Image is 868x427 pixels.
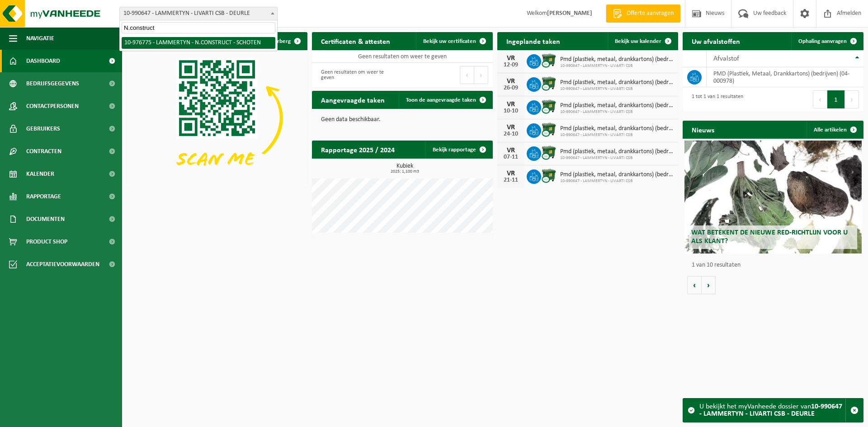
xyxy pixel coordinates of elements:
a: Bekijk uw kalender [608,32,677,50]
div: VR [502,78,520,85]
img: WB-1100-CU [541,122,557,137]
h2: Rapportage 2025 / 2024 [312,141,404,158]
span: Navigatie [26,27,54,50]
img: WB-1100-CU [541,53,557,68]
img: WB-1100-CU [541,145,557,160]
span: Bekijk uw certificaten [423,38,476,44]
span: Dashboard [26,50,60,72]
img: Download de VHEPlus App [127,50,307,186]
span: Pmd (plastiek, metaal, drankkartons) (bedrijven) [560,79,674,86]
span: Contactpersonen [26,95,79,117]
span: 10-990647 - LAMMERTYN - LIVARTI CSB - DEURLE [120,7,277,20]
span: Verberg [271,38,291,44]
td: PMD (Plastiek, Metaal, Drankkartons) (bedrijven) (04-000978) [707,67,863,87]
div: 10-10 [502,108,520,114]
div: 24-10 [502,131,520,137]
span: Pmd (plastiek, metaal, drankkartons) (bedrijven) [560,171,674,178]
h2: Nieuws [683,121,723,138]
button: Vorige [687,276,702,294]
a: Wat betekent de nieuwe RED-richtlijn voor u als klant? [684,141,862,253]
button: Verberg [264,32,307,50]
span: Rapportage [26,185,61,208]
a: Ophaling aanvragen [791,32,863,50]
div: VR [502,170,520,177]
span: 10-990647 - LAMMERTYN - LIVARTI CSB [560,155,674,161]
p: 1 van 10 resultaten [692,262,859,268]
span: Pmd (plastiek, metaal, drankkartons) (bedrijven) [560,102,674,109]
strong: [PERSON_NAME] [547,10,592,17]
div: VR [502,124,520,131]
span: Pmd (plastiek, metaal, drankkartons) (bedrijven) [560,56,674,63]
h2: Ingeplande taken [497,32,569,50]
span: Product Shop [26,230,67,253]
span: Offerte aanvragen [624,9,676,18]
button: Next [845,90,859,108]
h2: Certificaten & attesten [312,32,399,50]
span: Pmd (plastiek, metaal, drankkartons) (bedrijven) [560,148,674,155]
div: 07-11 [502,154,520,160]
li: 10-976775 - LAMMERTYN - N.CONSTRUCT - SCHOTEN [122,37,275,49]
span: 2025: 1,100 m3 [316,169,493,174]
button: Previous [460,66,474,84]
span: Bekijk uw kalender [615,38,661,44]
span: Kalender [26,163,54,185]
span: Toon de aangevraagde taken [406,97,476,103]
a: Toon de aangevraagde taken [399,91,492,109]
span: 10-990647 - LAMMERTYN - LIVARTI CSB [560,178,674,184]
div: VR [502,55,520,62]
button: Next [474,66,488,84]
div: U bekijkt het myVanheede dossier van [699,399,845,422]
div: VR [502,147,520,154]
a: Alle artikelen [807,121,863,139]
h3: Kubiek [316,163,493,174]
span: Gebruikers [26,117,60,140]
span: Afvalstof [713,55,739,62]
button: 1 [827,90,845,108]
a: Bekijk rapportage [425,141,492,159]
span: 10-990647 - LAMMERTYN - LIVARTI CSB [560,132,674,138]
a: Bekijk uw certificaten [416,32,492,50]
p: Geen data beschikbaar. [321,117,484,123]
strong: 10-990647 - LAMMERTYN - LIVARTI CSB - DEURLE [699,403,842,418]
span: Wat betekent de nieuwe RED-richtlijn voor u als klant? [691,229,848,245]
span: 10-990647 - LAMMERTYN - LIVARTI CSB [560,109,674,115]
span: Ophaling aanvragen [798,38,847,44]
h2: Aangevraagde taken [312,91,394,108]
img: WB-1100-CU [541,99,557,114]
button: Previous [813,90,827,108]
td: Geen resultaten om weer te geven [312,50,493,63]
span: Contracten [26,140,61,163]
span: 10-990647 - LAMMERTYN - LIVARTI CSB [560,86,674,92]
div: VR [502,101,520,108]
div: 21-11 [502,177,520,183]
span: Documenten [26,208,65,230]
div: Geen resultaten om weer te geven [316,65,398,85]
div: 12-09 [502,62,520,68]
span: 10-990647 - LAMMERTYN - LIVARTI CSB - DEURLE [119,7,278,20]
span: Bedrijfsgegevens [26,72,79,95]
button: Volgende [702,276,716,294]
div: 1 tot 1 van 1 resultaten [687,89,743,109]
h2: Uw afvalstoffen [683,32,749,50]
span: Acceptatievoorwaarden [26,253,99,276]
span: Pmd (plastiek, metaal, drankkartons) (bedrijven) [560,125,674,132]
img: WB-1100-CU [541,168,557,183]
img: WB-1100-CU [541,76,557,91]
div: 26-09 [502,85,520,91]
span: 10-990647 - LAMMERTYN - LIVARTI CSB [560,63,674,69]
a: Offerte aanvragen [606,5,680,23]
